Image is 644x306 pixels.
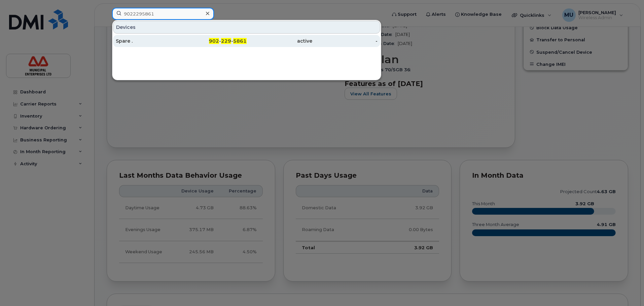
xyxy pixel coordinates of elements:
input: Find something... [112,8,214,20]
span: 5861 [233,38,247,44]
div: - - [181,38,247,44]
a: Spare .902-229-5861active- [113,35,380,47]
div: - [312,38,378,44]
span: 229 [221,38,231,44]
span: 902 [209,38,219,44]
div: Devices [113,21,380,34]
div: active [247,38,312,44]
div: Spare . [116,38,181,44]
